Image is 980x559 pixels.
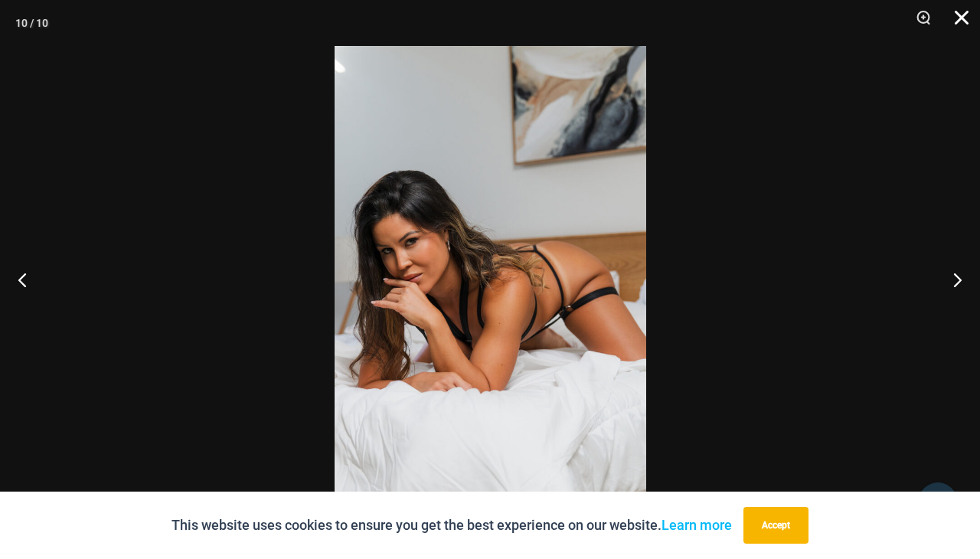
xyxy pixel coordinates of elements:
p: This website uses cookies to ensure you get the best experience on our website. [171,514,732,537]
button: Next [923,241,980,318]
div: 10 / 10 [15,11,48,34]
img: Truth or Dare Black 1905 Bodysuit 611 Micro 09 [335,46,646,513]
button: Accept [743,507,808,544]
a: Learn more [661,517,732,533]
